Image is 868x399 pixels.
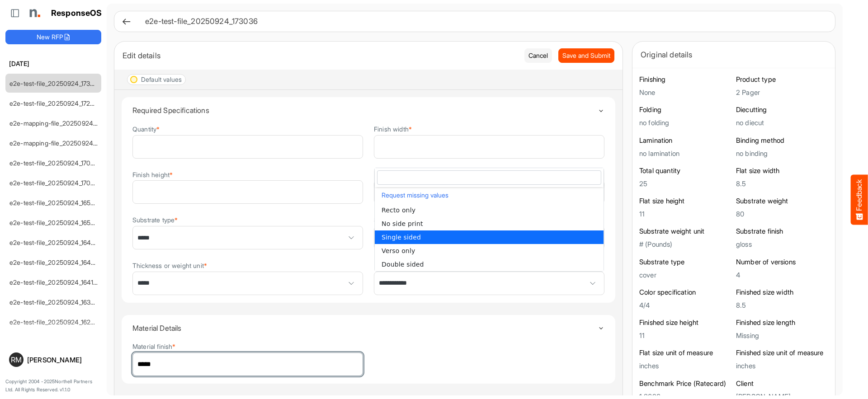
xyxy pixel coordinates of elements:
h6: Color specification [639,288,731,297]
h5: Missing [736,332,828,339]
h6: [DATE] [5,59,101,69]
h5: no folding [639,119,731,127]
div: Default values [141,76,182,83]
a: e2e-test-file_20250924_164137 [9,278,100,286]
p: Copyright 2004 - 2025 Northell Partners Ltd. All Rights Reserved. v 1.1.0 [5,378,101,394]
button: Feedback [851,174,868,225]
div: [PERSON_NAME] [27,357,98,363]
h5: gloss [736,240,828,248]
h6: Finished size width [736,288,828,297]
h1: ResponseOS [51,9,102,18]
label: Thickness or weight unit [132,262,207,269]
label: Material finish [132,343,176,350]
h5: no diecut [736,119,828,127]
h6: Substrate weight unit [639,227,731,236]
h6: Binding method [736,136,828,145]
h5: 4/4 [639,301,731,309]
div: dropdownlist [374,168,604,272]
h6: Lamination [639,136,731,145]
h6: Flat size width [736,166,828,175]
button: New RFP [5,30,101,44]
h6: Finished size length [736,318,828,327]
input: dropdownlistfilter [377,171,601,184]
h6: Diecutting [736,105,828,114]
button: Request missing values [379,189,599,201]
h6: Flat size unit of measure [639,348,731,357]
h6: Benchmark Price (Ratecard) [639,379,731,388]
a: e2e-test-file_20250924_170558 [9,159,102,167]
h6: Folding [639,105,731,114]
div: Edit details [123,49,518,62]
h5: no binding [736,150,828,157]
h6: Total quantity [639,166,731,175]
h6: Substrate finish [736,227,828,236]
span: No side print [382,220,423,227]
span: Double sided [382,261,424,268]
h5: 80 [736,210,828,218]
div: Original details [641,48,827,61]
img: Northell [25,4,43,22]
h5: 25 [639,180,731,188]
summary: Toggle content [132,315,604,341]
summary: Toggle content [132,97,604,123]
label: Printed sides [374,262,415,269]
a: e2e-test-file_20250924_165023 [9,219,102,226]
a: e2e-test-file_20250924_164712 [9,239,100,246]
span: Verso only [382,247,415,254]
label: Substrate thickness or weight [374,216,463,223]
h5: 8.5 [736,180,828,188]
a: e2e-mapping-file_20250924_172830 [9,119,116,127]
h6: Substrate type [639,258,731,267]
h5: 2 Pager [736,89,828,96]
label: Finish width [374,126,412,132]
h4: Required Specifications [132,106,598,114]
h5: # (Pounds) [639,240,731,248]
h5: no lamination [639,150,731,157]
h6: Finished size height [639,318,731,327]
h6: Number of versions [736,258,828,267]
h6: Finished size unit of measure [736,348,828,357]
label: Unit of measure [374,171,424,178]
h6: Client [736,379,828,388]
h6: Product type [736,75,828,84]
h5: 4 [736,271,828,279]
h6: Finishing [639,75,731,84]
label: Substrate type [132,216,178,223]
a: e2e-test-file_20250924_164246 [9,258,103,266]
label: Finish height [132,171,173,178]
h5: 11 [639,210,731,218]
button: Cancel [524,48,552,63]
span: Save and Submit [562,51,610,61]
h6: e2e-test-file_20250924_173036 [145,18,821,25]
h6: Flat size height [639,197,731,206]
a: e2e-test-file_20250924_172913 [9,99,100,107]
a: e2e-test-file_20250924_173036 [9,80,102,87]
span: Recto only [382,207,415,214]
a: e2e-test-file_20250924_163739 [9,298,101,306]
ul: popup [375,203,604,271]
h5: cover [639,271,731,279]
label: Quantity [132,126,160,132]
button: Save and Submit Progress [558,48,614,63]
h5: inches [639,362,731,370]
a: e2e-test-file_20250924_170436 [9,179,102,187]
span: RM [11,356,22,363]
h5: None [639,89,731,96]
span: Single sided [382,234,421,241]
h6: Substrate weight [736,197,828,206]
a: e2e-test-file_20250924_162904 [9,318,103,326]
a: e2e-test-file_20250924_165507 [9,199,102,207]
h5: inches [736,362,828,370]
h5: 11 [639,332,731,339]
h4: Material Details [132,324,598,332]
a: e2e-mapping-file_20250924_172435 [9,139,116,147]
h5: 8.5 [736,301,828,309]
